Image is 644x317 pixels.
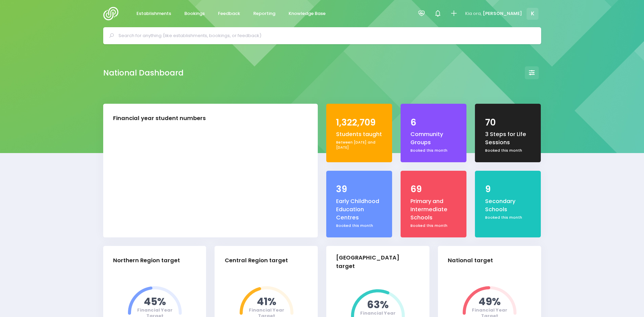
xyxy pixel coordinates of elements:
[410,223,457,229] div: Booked this month
[410,148,457,153] div: Booked this month
[410,197,457,222] div: Primary and Intermediate Schools
[225,256,288,265] div: Central Region target
[218,10,240,17] span: Feedback
[527,8,538,20] span: K
[131,7,177,20] a: Establishments
[485,116,531,129] div: 70
[113,114,206,123] div: Financial year student numbers
[179,7,210,20] a: Bookings
[336,254,414,271] div: [GEOGRAPHIC_DATA] target
[248,7,281,20] a: Reporting
[113,256,180,265] div: Northern Region target
[336,140,382,150] div: Between [DATE] and [DATE]
[184,10,205,17] span: Bookings
[213,7,246,20] a: Feedback
[485,215,531,220] div: Booked this month
[103,7,123,20] img: Logo
[136,10,171,17] span: Establishments
[283,7,331,20] a: Knowledge Base
[336,223,382,229] div: Booked this month
[410,116,457,129] div: 6
[103,68,184,78] h2: National Dashboard
[485,183,531,196] div: 9
[253,10,275,17] span: Reporting
[448,256,493,265] div: National target
[485,197,531,214] div: Secondary Schools
[410,183,457,196] div: 69
[336,116,382,129] div: 1,322,709
[336,183,382,196] div: 39
[118,31,532,41] input: Search for anything (like establishments, bookings, or feedback)
[483,10,522,17] span: [PERSON_NAME]
[289,10,326,17] span: Knowledge Base
[485,130,531,147] div: 3 Steps for Life Sessions
[336,197,382,222] div: Early Childhood Education Centres
[485,148,531,153] div: Booked this month
[410,130,457,147] div: Community Groups
[465,10,482,17] span: Kia ora,
[336,130,382,138] div: Students taught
